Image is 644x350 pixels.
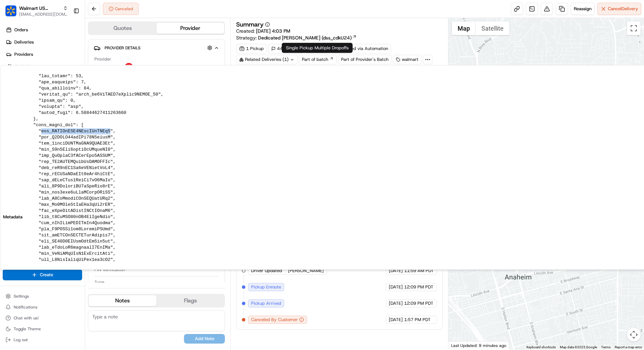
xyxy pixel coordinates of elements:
span: Chat with us! [14,315,39,321]
span: Provider Details [105,45,140,51]
span: Pylon [68,115,82,120]
button: Start new chat [116,67,124,75]
a: Providers [3,49,85,60]
button: Chat with us! [3,313,82,323]
button: Show street map [452,21,476,35]
span: Created: [236,28,290,34]
button: Create [3,269,82,280]
h3: Summary [236,21,264,28]
span: Pickup Arrived [251,300,281,306]
div: walmart [393,55,421,64]
a: Dedicated [PERSON_NAME] (dss_cdkU24) [258,34,357,41]
div: We're available if you need us! [23,71,86,77]
span: Type [94,279,104,285]
p: Welcome 👋 [7,27,124,38]
span: Providers [14,51,33,57]
div: 📗 [7,99,12,104]
span: Metadata [3,214,22,220]
button: Reassign [571,3,595,15]
span: [DATE] [389,268,403,274]
span: Driver Updated [251,268,282,274]
span: API Documentation [64,98,109,105]
img: images [125,63,133,71]
button: Provider [156,23,224,34]
a: Deliveries [3,37,85,48]
button: Keyboard shortcuts [526,345,556,350]
button: CancelDelivery [597,3,641,15]
button: Provider Details [94,42,219,53]
span: 11:59 AM PDT [404,268,434,274]
span: [DATE] [389,317,403,323]
span: Orders [14,27,28,33]
a: 📗Knowledge Base [4,96,55,108]
span: [PERSON_NAME] [288,268,324,274]
a: Open this area in Google Maps (opens a new window) [450,341,473,350]
img: Nash [7,6,20,20]
img: Google [450,341,473,350]
button: Flags [156,295,224,306]
span: Log out [14,337,28,343]
a: Part of batch [299,55,337,64]
span: [DATE] [389,284,403,290]
span: Nash AI [14,64,30,70]
button: Quotes [89,23,156,34]
span: Deliveries [14,39,34,45]
span: 12:09 PM PDT [404,284,433,290]
button: Notes [89,295,156,306]
div: Start new chat [23,65,112,71]
span: Reassign [574,6,592,12]
span: [DATE] 4:03 PM [256,28,290,34]
span: Map data ©2025 Google [560,345,597,349]
button: Log out [3,335,82,345]
span: Notifications [14,304,37,310]
button: Walmart US StoresWalmart US Stores[EMAIL_ADDRESS][DOMAIN_NAME] [3,3,71,19]
button: Canceled [103,3,139,15]
img: Walmart US Stores [5,5,16,16]
a: Terms (opens in new tab) [601,345,611,349]
button: Map camera controls [627,328,641,341]
div: Related Deliveries (1) [236,55,297,64]
span: 1:57 PM PDT [404,317,431,323]
div: Single Pickup Multiple Dropoffs [282,43,353,53]
span: Create [40,272,53,278]
div: Strategy: [236,34,357,41]
a: Orders [3,24,85,35]
button: Toggle fullscreen view [627,21,641,35]
span: 12:09 PM PDT [404,300,433,306]
input: Clear [18,44,112,51]
span: Pickup Enroute [251,284,281,290]
button: Notifications [3,302,82,312]
span: Dedicated [PERSON_NAME] (dss_cdkU24) [258,34,352,41]
span: Knowledge Base [14,98,52,105]
img: 1736555255976-a54dd68f-1ca7-489b-9aae-adbdc363a1c4 [7,65,19,77]
button: Toggle Theme [3,324,82,334]
a: 💻API Documentation [55,96,112,108]
span: [DATE] [389,300,403,306]
button: Walmart US Stores [19,5,60,12]
div: 💻 [58,99,63,104]
span: Toggle Theme [14,326,41,332]
div: 1 Pickup [236,44,267,53]
span: Cancel Delivery [608,6,638,12]
span: Canceled By Customer [251,317,298,323]
button: Settings [3,291,82,301]
div: Last Updated: 9 minutes ago [448,341,509,350]
span: Provider [94,56,111,62]
button: [EMAIL_ADDRESS][DOMAIN_NAME] [19,12,68,17]
button: Show satellite imagery [476,21,509,35]
a: Report a map error [615,345,642,349]
span: Settings [14,294,29,299]
a: Powered byPylon [48,115,82,120]
a: Created via Automation [331,44,391,53]
div: 44 Dropoffs [268,44,304,53]
span: NTG - Tradex [94,64,122,70]
a: Nash AI [3,61,85,72]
